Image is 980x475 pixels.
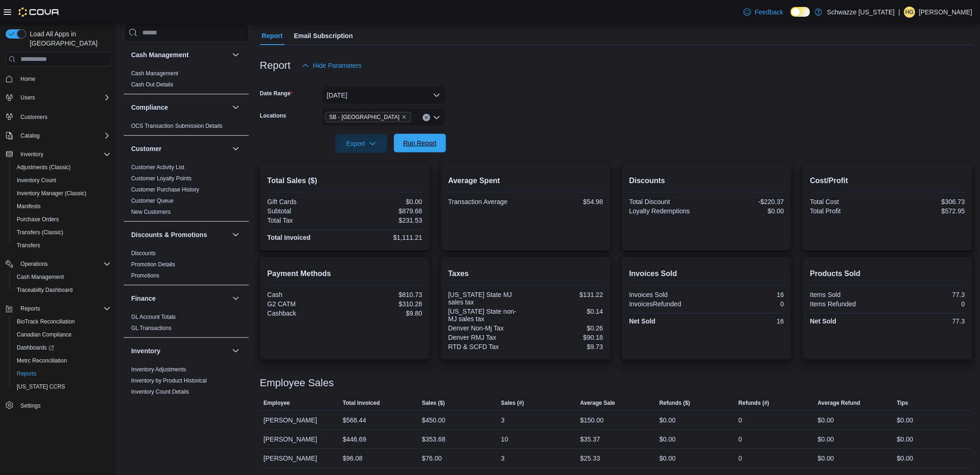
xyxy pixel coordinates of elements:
[267,217,343,224] div: Total Tax
[131,389,189,395] a: Inventory Count Details
[423,114,430,121] button: Clear input
[2,72,114,86] button: Home
[897,453,913,464] div: $0.00
[343,399,380,407] span: Total Invoiced
[527,308,603,315] div: $0.14
[17,203,40,210] span: Manifests
[13,240,111,251] span: Transfers
[343,434,367,445] div: $446.69
[131,144,228,153] button: Customer
[131,198,173,204] a: Customer Queue
[2,91,114,104] button: Users
[20,75,35,83] span: Home
[13,201,111,212] span: Manifests
[230,143,241,154] button: Customer
[124,120,249,135] div: Compliance
[347,291,422,298] div: $810.73
[501,415,505,426] div: 3
[527,334,603,341] div: $90.18
[2,148,114,161] button: Inventory
[9,284,114,297] button: Traceabilty Dashboard
[448,175,603,186] h2: Average Spent
[13,271,67,283] a: Cash Management
[629,175,784,186] h2: Discounts
[629,207,705,215] div: Loyalty Redemptions
[267,300,343,308] div: G2 CATM
[17,216,59,223] span: Purchase Orders
[131,50,228,59] button: Cash Management
[298,56,366,75] button: Hide Parameters
[17,303,111,314] span: Reports
[810,198,886,205] div: Total Cost
[13,355,71,366] a: Metrc Reconciliation
[17,73,111,85] span: Home
[629,300,705,308] div: InvoicesRefunded
[13,227,111,238] span: Transfers (Classic)
[17,242,40,249] span: Transfers
[19,7,60,17] img: Cova
[9,239,114,252] button: Transfers
[708,317,784,325] div: 16
[267,291,343,298] div: Cash
[660,453,676,464] div: $0.00
[131,294,228,303] button: Finance
[124,311,249,337] div: Finance
[9,270,114,284] button: Cash Management
[230,229,241,240] button: Discounts & Promotions
[827,7,895,18] p: Schwazze [US_STATE]
[2,257,114,270] button: Operations
[422,434,446,445] div: $353.68
[13,368,111,379] span: Reports
[818,453,834,464] div: $0.00
[131,272,160,279] span: Promotions
[919,7,973,18] p: [PERSON_NAME]
[230,49,241,60] button: Cash Management
[448,324,524,332] div: Denver Non-Mj Tax
[267,310,343,317] div: Cashback
[708,291,784,298] div: 16
[9,200,114,213] button: Manifests
[17,370,36,377] span: Reports
[580,434,600,445] div: $35.37
[2,129,114,142] button: Catalog
[448,291,524,306] div: [US_STATE] State MJ sales tax
[9,315,114,328] button: BioTrack Reconciliation
[580,399,615,407] span: Average Sale
[13,188,111,199] span: Inventory Manager (Classic)
[131,144,161,153] h3: Customer
[660,434,676,445] div: $0.00
[527,324,603,332] div: $0.26
[131,175,192,182] span: Customer Loyalty Points
[9,187,114,200] button: Inventory Manager (Classic)
[131,294,156,303] h3: Finance
[9,161,114,174] button: Adjustments (Classic)
[810,317,837,325] strong: Net Sold
[17,92,39,103] button: Users
[17,190,87,197] span: Inventory Manager (Classic)
[20,94,35,101] span: Users
[660,415,676,426] div: $0.00
[347,234,422,241] div: $1,111.21
[889,291,965,298] div: 77.3
[401,114,407,120] button: Remove SB - North Denver from selection in this group
[131,346,228,356] button: Inventory
[26,29,111,48] span: Load All Apps in [GEOGRAPHIC_DATA]
[131,50,189,59] h3: Cash Management
[131,313,176,321] span: GL Account Totals
[9,367,114,380] button: Reports
[347,300,422,308] div: $310.28
[6,68,111,436] nav: Complex example
[267,207,343,215] div: Subtotal
[739,453,742,464] div: 0
[17,130,43,141] button: Catalog
[17,149,111,160] span: Inventory
[889,300,965,308] div: 0
[13,201,44,212] a: Manifests
[20,151,43,158] span: Inventory
[739,399,769,407] span: Refunds (#)
[739,434,742,445] div: 0
[20,132,40,139] span: Catalog
[422,453,442,464] div: $76.00
[13,329,75,340] a: Canadian Compliance
[904,7,915,18] div: Hunter Grundman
